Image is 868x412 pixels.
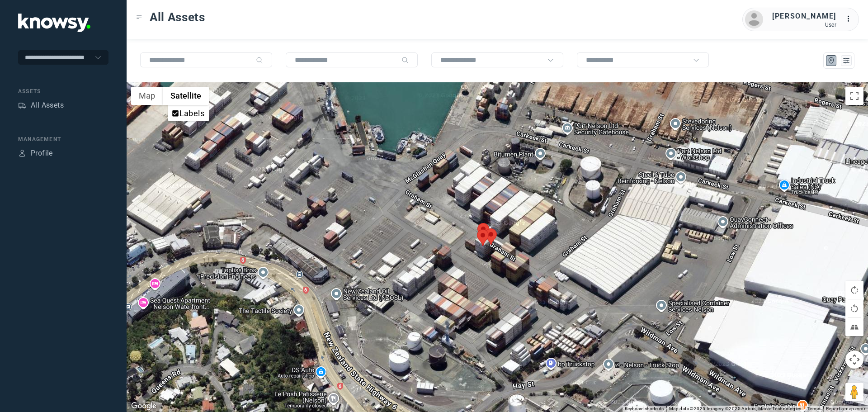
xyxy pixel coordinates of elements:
[842,57,850,65] div: List
[18,100,64,111] a: AssetsAll Assets
[846,15,855,22] tspan: ...
[18,14,90,32] img: Application Logo
[150,9,205,25] span: All Assets
[845,350,863,369] button: Map camera controls
[826,406,865,411] a: Report a map error
[18,135,108,143] div: Management
[168,105,209,121] ul: Show satellite imagery
[179,109,204,118] label: Labels
[669,406,802,411] span: Map data ©2025 Imagery ©2025 Airbus, Maxar Technologies
[256,57,263,64] div: Search
[845,14,856,24] div: :
[807,406,821,411] a: Terms (opens in new tab)
[163,87,209,105] button: Show satellite imagery
[845,318,863,336] button: Tilt map
[129,400,159,412] a: Open this area in Google Maps (opens a new window)
[31,148,53,159] div: Profile
[31,100,64,111] div: All Assets
[136,14,142,20] div: Toggle Menu
[129,400,159,412] img: Google
[18,87,108,95] div: Assets
[401,57,409,64] div: Search
[845,299,863,317] button: Rotate map counterclockwise
[169,106,208,120] li: Labels
[18,148,53,159] a: ProfileProfile
[745,10,763,28] img: avatar.png
[131,87,163,105] button: Show street map
[772,22,836,28] div: User
[845,87,863,105] button: Toggle fullscreen view
[18,149,26,157] div: Profile
[845,14,856,26] div: :
[845,281,863,299] button: Rotate map clockwise
[772,11,836,22] div: [PERSON_NAME]
[18,101,26,109] div: Assets
[625,406,664,412] button: Keyboard shortcuts
[845,383,863,401] button: Drag Pegman onto the map to open Street View
[827,57,835,65] div: Map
